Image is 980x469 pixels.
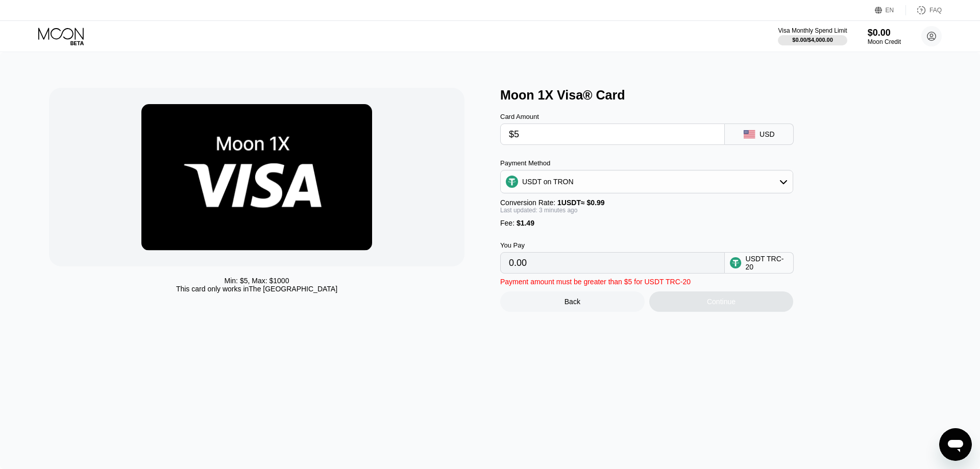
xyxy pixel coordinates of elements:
div: FAQ [929,7,942,14]
div: EN [875,5,906,15]
div: Back [500,291,645,312]
div: USD [759,130,775,138]
div: EN [886,7,894,14]
div: Last updated: 3 minutes ago [500,207,793,214]
div: This card only works in The [GEOGRAPHIC_DATA] [176,285,337,293]
div: Payment Method [500,159,793,167]
div: USDT TRC-20 [746,255,789,271]
div: Payment amount must be greater than $5 for USDT TRC-20 [500,278,691,286]
div: $0.00 [868,28,901,38]
div: Min: $ 5 , Max: $ 1000 [225,277,289,285]
div: Conversion Rate: [500,199,793,207]
div: Moon 1X Visa® Card [500,88,941,103]
span: 1 USDT ≈ $0.99 [557,199,605,207]
input: $0.00 [509,124,716,144]
div: Back [565,298,580,306]
div: USDT on TRON [501,171,793,192]
iframe: Button to launch messaging window [939,428,972,461]
div: $0.00Moon Credit [868,28,901,45]
div: You Pay [500,241,725,249]
div: Fee : [500,219,793,227]
div: Moon Credit [868,38,901,45]
div: FAQ [906,5,942,15]
div: USDT on TRON [522,178,574,186]
div: Card Amount [500,113,725,120]
div: $0.00 / $4,000.00 [792,37,833,43]
div: Visa Monthly Spend Limit$0.00/$4,000.00 [778,27,847,45]
span: $1.49 [517,219,534,227]
div: Visa Monthly Spend Limit [778,27,847,34]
